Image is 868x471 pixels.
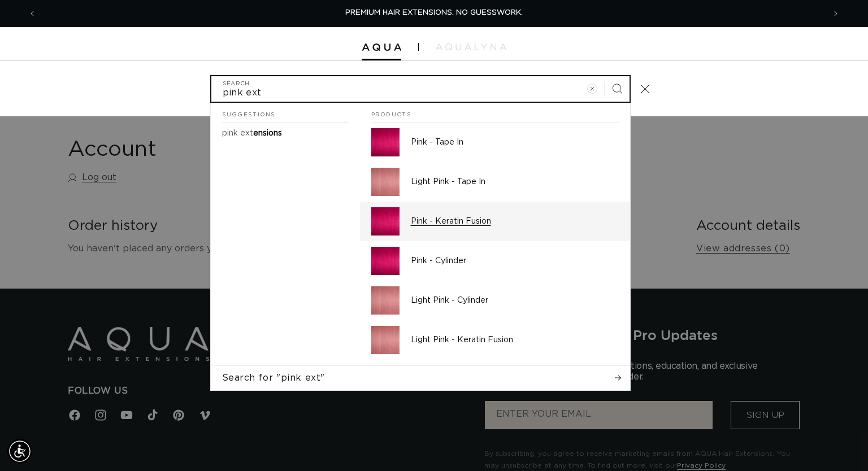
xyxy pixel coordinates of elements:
button: Clear search term [580,76,605,101]
div: Accessibility Menu [7,439,32,464]
a: Light Pink - Cylinder [360,281,630,320]
p: Light Pink - Cylinder [411,295,619,306]
img: Pink - Cylinder [371,247,400,275]
button: Previous announcement [20,3,45,24]
a: Pink - Cylinder [360,241,630,281]
a: Light Pink - Tape In [360,162,630,202]
span: PREMIUM HAIR EXTENSIONS. NO GUESSWORK. [345,9,523,16]
img: Light Pink - Tape In [371,168,400,196]
img: Pink - Keratin Fusion [371,207,400,236]
a: Pink - Tape In [360,123,630,162]
img: aqualyna.com [436,43,506,50]
button: Close [633,76,658,101]
a: pink extensions [211,123,360,144]
p: Pink - Tape In [411,137,619,147]
img: Aqua Hair Extensions [362,43,401,51]
p: Pink - Cylinder [411,256,619,266]
iframe: Chat Widget [811,417,868,471]
img: Pink - Tape In [371,128,400,156]
a: Light Pink - Keratin Fusion [360,320,630,360]
a: Pink - Keratin Fusion [360,202,630,241]
span: ensions [253,129,282,137]
p: Light Pink - Keratin Fusion [411,335,619,345]
button: Next announcement [823,3,848,24]
h2: Products [371,103,619,123]
img: Light Pink - Cylinder [371,286,400,315]
mark: pink ext [222,129,253,137]
h2: Suggestions [222,103,349,123]
p: pink extensions [222,128,282,138]
img: Light Pink - Keratin Fusion [371,326,400,354]
button: Search [605,76,630,101]
input: Search [211,76,630,102]
p: Light Pink - Tape In [411,177,619,187]
p: Pink - Keratin Fusion [411,216,619,226]
span: Search for "pink ext" [222,372,325,384]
